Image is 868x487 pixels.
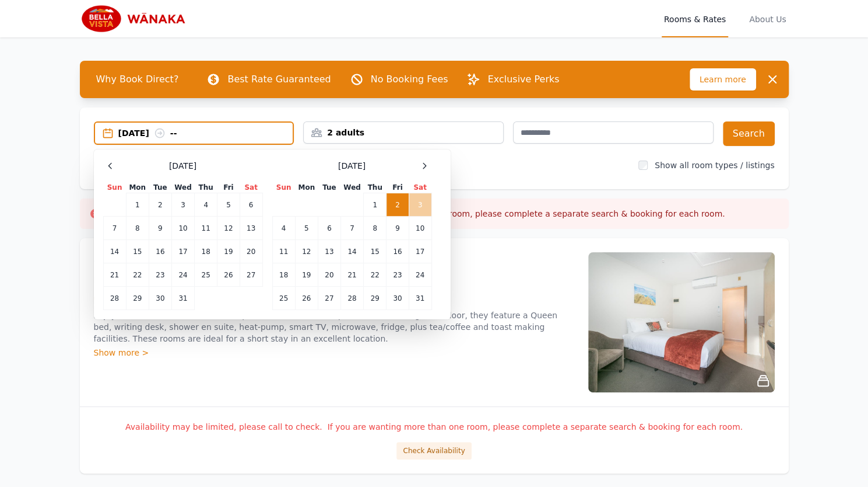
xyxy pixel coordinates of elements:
[386,240,409,263] td: 16
[149,240,171,263] td: 16
[318,287,340,310] td: 27
[295,263,318,287] td: 19
[217,217,240,240] td: 12
[240,263,262,287] td: 27
[295,217,318,240] td: 5
[272,240,295,263] td: 11
[171,193,194,217] td: 3
[171,287,194,310] td: 31
[386,217,409,240] td: 9
[487,72,559,86] p: Exclusive Perks
[149,193,171,217] td: 2
[171,182,194,193] th: Wed
[169,160,196,172] span: [DATE]
[723,121,775,146] button: Search
[126,193,149,217] td: 1
[195,217,217,240] td: 11
[386,182,409,193] th: Fri
[94,421,775,433] p: Availability may be limited, please call to check. If you are wanting more than one room, please ...
[364,263,386,287] td: 22
[217,193,240,217] td: 5
[340,240,363,263] td: 14
[340,182,363,193] th: Wed
[195,263,217,287] td: 25
[118,127,293,139] div: [DATE] --
[195,240,217,263] td: 18
[149,182,171,193] th: Tue
[217,240,240,263] td: 19
[409,193,431,217] td: 3
[103,217,126,240] td: 7
[364,240,386,263] td: 15
[240,193,262,217] td: 6
[149,217,171,240] td: 9
[126,240,149,263] td: 15
[386,263,409,287] td: 23
[364,287,386,310] td: 29
[338,160,366,172] span: [DATE]
[103,240,126,263] td: 14
[364,182,386,193] th: Thu
[149,263,171,287] td: 23
[690,68,756,91] span: Learn more
[304,127,503,138] div: 2 adults
[272,263,295,287] td: 18
[94,347,574,359] div: Show more >
[217,263,240,287] td: 26
[318,217,340,240] td: 6
[272,217,295,240] td: 4
[171,217,194,240] td: 10
[295,240,318,263] td: 12
[340,263,363,287] td: 21
[171,240,194,263] td: 17
[126,182,149,193] th: Mon
[409,263,431,287] td: 24
[340,287,363,310] td: 28
[103,287,126,310] td: 28
[295,287,318,310] td: 26
[272,182,295,193] th: Sun
[318,263,340,287] td: 20
[195,193,217,217] td: 4
[126,263,149,287] td: 22
[655,161,774,170] label: Show all room types / listings
[240,182,262,193] th: Sat
[126,287,149,310] td: 29
[386,193,409,217] td: 2
[195,182,217,193] th: Thu
[227,72,331,86] p: Best Rate Guaranteed
[371,72,448,86] p: No Booking Fees
[318,182,340,193] th: Tue
[87,68,188,91] span: Why Book Direct?
[103,182,126,193] th: Sun
[272,287,295,310] td: 25
[386,287,409,310] td: 30
[364,193,386,217] td: 1
[149,287,171,310] td: 30
[103,263,126,287] td: 21
[409,287,431,310] td: 31
[217,182,240,193] th: Fri
[409,217,431,240] td: 10
[94,309,574,345] p: Enjoy mountain views from our Compact Studios. Located upstairs and on the ground floor, they fea...
[240,240,262,263] td: 20
[364,217,386,240] td: 8
[409,240,431,263] td: 17
[80,5,192,33] img: Bella Vista Wanaka
[318,240,340,263] td: 13
[396,442,471,460] button: Check Availability
[126,217,149,240] td: 8
[295,182,318,193] th: Mon
[340,217,363,240] td: 7
[171,263,194,287] td: 24
[409,182,431,193] th: Sat
[240,217,262,240] td: 13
